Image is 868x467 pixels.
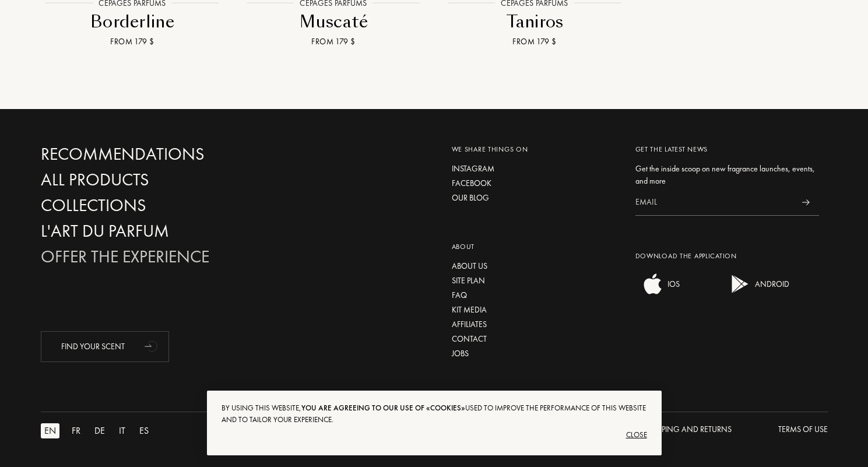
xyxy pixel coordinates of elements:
[452,260,618,272] a: About us
[301,403,465,413] span: you are agreeing to our use of «cookies»
[115,423,136,438] a: IT
[115,423,129,438] div: IT
[140,334,164,357] div: animation
[68,423,91,438] a: FR
[41,331,169,362] div: Find your scent
[752,272,789,296] div: ANDROID
[68,423,84,438] div: FR
[136,423,152,438] div: ES
[665,272,680,296] div: IOS
[37,36,229,48] div: From 179 $
[452,333,618,345] a: Contact
[452,304,618,316] a: Kit media
[41,221,291,241] a: L'Art du Parfum
[37,10,229,33] div: Borderline
[41,423,59,438] div: EN
[41,195,291,216] a: Collections
[222,426,647,444] div: Close
[222,402,647,426] div: By using this website, used to improve the performance of this website and to tailor your experie...
[452,275,618,287] a: Site plan
[452,318,618,331] a: Affiliates
[41,170,291,190] a: All products
[729,272,752,296] img: android app
[439,36,631,48] div: From 179 $
[452,144,618,155] div: We share things on
[91,423,115,438] a: DE
[723,287,789,298] a: android appANDROID
[635,163,819,187] div: Get the inside scoop on new fragrance launches, events, and more
[641,272,665,296] img: ios app
[802,199,810,205] img: news_send.svg
[452,241,618,252] div: About
[452,347,618,360] a: Jobs
[778,423,828,438] a: Terms of use
[635,287,680,298] a: ios appIOS
[41,247,291,267] a: Offer the experience
[238,10,430,33] div: Muscaté
[778,423,828,436] div: Terms of use
[91,423,108,438] div: DE
[452,177,618,189] a: Facebook
[238,36,430,48] div: From 179 $
[635,251,819,261] div: Download the application
[635,144,819,155] div: Get the latest news
[452,192,618,204] a: Our blog
[41,423,68,438] a: EN
[41,144,291,164] a: Recommendations
[136,423,159,438] a: ES
[452,163,618,175] a: Instagram
[452,289,618,301] a: FAQ
[647,423,732,438] a: Shipping and Returns
[647,423,732,436] div: Shipping and Returns
[635,189,793,216] input: Email
[439,10,631,33] div: Taniros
